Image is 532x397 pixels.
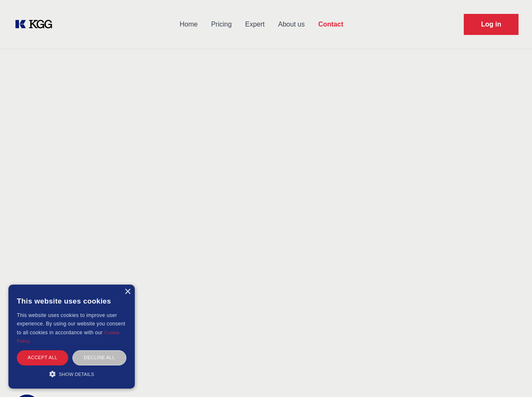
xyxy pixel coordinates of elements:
a: Contact [311,13,350,35]
div: Accept all [17,350,68,365]
div: Close [124,289,131,295]
div: Decline all [72,350,126,365]
span: This website uses cookies to improve user experience. By using our website you consent to all coo... [17,312,125,336]
a: KOL Knowledge Platform: Talk to Key External Experts (KEE) [13,18,59,31]
div: This website uses cookies [17,291,126,311]
a: Home [173,13,204,35]
a: Expert [238,13,271,35]
iframe: Chat Widget [490,357,532,397]
a: Cookie Policy [17,330,120,344]
a: Request Demo [464,14,519,35]
a: Pricing [204,13,238,35]
div: Show details [17,370,126,378]
span: Show details [59,372,94,377]
a: About us [271,13,311,35]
